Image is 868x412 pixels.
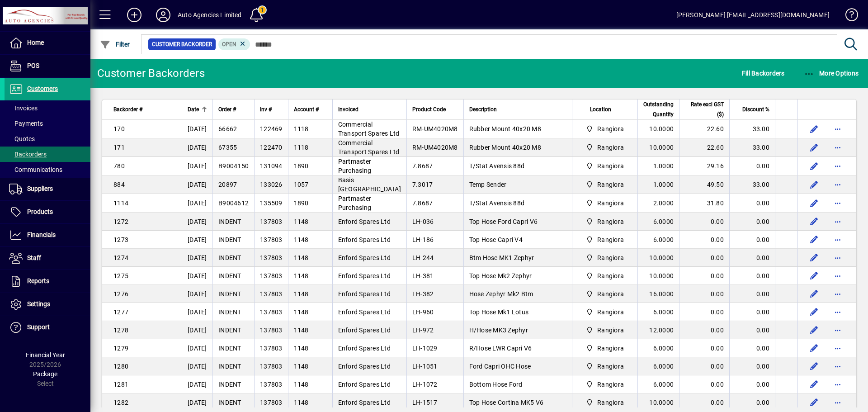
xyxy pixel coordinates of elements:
button: More options [830,122,845,136]
span: T/Stat Avensis 88d [469,162,525,170]
td: 6.0000 [637,375,679,393]
td: 0.00 [679,339,729,357]
span: 884 [113,181,125,188]
td: 0.00 [729,285,775,303]
a: Support [5,316,90,339]
span: Rate excl GST ($) [685,99,724,119]
td: [DATE] [182,375,212,393]
span: Location [590,104,611,114]
span: Rangiora [582,161,628,171]
button: More options [830,377,845,392]
span: LH-1029 [412,345,438,352]
td: [DATE] [182,213,212,231]
td: [DATE] [182,303,212,321]
button: Edit [807,359,821,374]
a: Knowledge Base [839,2,857,31]
a: Backorders [5,147,90,162]
td: 33.00 [729,120,775,138]
span: INDENT [218,327,241,334]
span: B9004612 [218,199,249,207]
td: 0.00 [679,375,729,393]
button: Filter [98,36,132,52]
span: Backorder # [113,104,142,114]
button: Edit [807,251,821,265]
td: [DATE] [182,267,212,285]
span: Top Hose Mk1 Lotus [469,308,529,316]
span: Rangiora [582,289,628,299]
button: More options [830,287,845,301]
span: 122469 [260,125,283,133]
span: INDENT [218,254,241,261]
td: 0.00 [729,194,775,213]
span: 137803 [260,381,283,388]
button: Edit [807,122,821,136]
span: Outstanding Quantity [643,99,674,119]
span: 1148 [294,254,309,261]
td: 6.0000 [637,213,679,231]
button: Edit [807,159,821,173]
span: 1890 [294,162,309,170]
span: Hose Zephyr Mk2 Btm [469,290,533,298]
span: More Options [804,70,859,77]
button: More options [830,196,845,210]
span: Enford Spares Ltd [338,381,391,388]
span: 1148 [294,363,309,370]
button: Edit [807,232,821,247]
button: Edit [807,287,821,301]
span: LH-036 [412,218,434,225]
span: LH-1051 [412,363,438,370]
button: More options [830,359,845,374]
span: Reports [27,277,49,284]
span: 1148 [294,327,309,334]
span: Enford Spares Ltd [338,308,391,316]
td: 0.00 [679,393,729,412]
a: Settings [5,293,90,316]
span: 170 [113,125,125,133]
button: Edit [807,196,821,210]
span: Temp Sender [469,181,507,188]
span: Fill Backorders [742,66,785,81]
span: T/Stat Avensis 88d [469,199,525,207]
td: 1.0000 [637,175,679,194]
span: Partmaster Purchasing [338,158,372,174]
div: Description [469,104,566,114]
span: Description [469,104,497,114]
span: Product Code [412,104,446,114]
td: 6.0000 [637,303,679,321]
a: POS [5,55,90,77]
button: More options [830,341,845,355]
td: [DATE] [182,339,212,357]
div: Customer Backorders [97,66,205,81]
span: INDENT [218,308,241,316]
span: R/Hose LWR Capri V6 [469,345,532,352]
span: LH-186 [412,236,434,243]
td: [DATE] [182,157,212,175]
span: Rangiora [597,380,624,389]
button: More options [830,214,845,229]
span: Settings [27,300,50,308]
mat-chip: Completion Status: Open [218,38,250,50]
td: 0.00 [729,249,775,267]
button: Profile [149,7,178,23]
button: Edit [807,140,821,155]
span: 137803 [260,272,283,279]
button: More options [830,395,845,410]
td: [DATE] [182,285,212,303]
span: 171 [113,144,125,151]
span: Quotes [9,135,35,142]
span: Backorders [9,151,47,158]
span: Invoices [9,104,38,112]
td: 0.00 [679,303,729,321]
td: 10.0000 [637,138,679,157]
span: 20897 [218,181,237,188]
span: Home [27,39,44,46]
span: Rangiora [597,308,624,317]
button: Edit [807,341,821,355]
span: Rangiora [582,307,628,317]
button: More options [830,305,845,319]
td: 10.0000 [637,393,679,412]
span: Enford Spares Ltd [338,218,391,225]
span: Rangiora [582,252,628,263]
span: Rangiora [582,361,628,372]
span: LH-1072 [412,381,438,388]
